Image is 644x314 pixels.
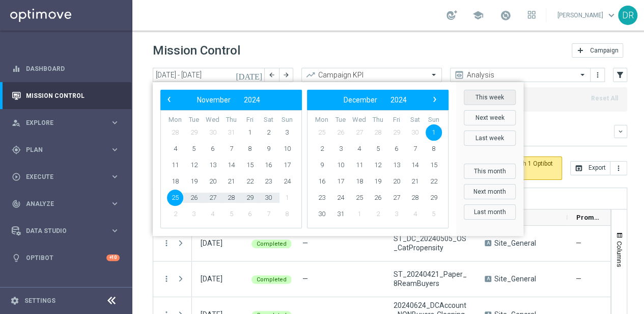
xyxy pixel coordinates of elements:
[234,68,265,83] button: [DATE]
[351,141,367,157] span: 4
[426,157,442,173] span: 15
[590,47,619,54] span: Campaign
[12,118,110,127] div: Explore
[223,141,239,157] span: 7
[223,157,239,173] span: 14
[279,173,295,190] span: 24
[11,146,120,154] button: gps_fixed Plan keyboard_arrow_right
[314,173,330,190] span: 16
[260,124,276,141] span: 2
[301,68,442,82] ng-select: Campaign KPI
[279,206,295,222] span: 8
[394,234,467,252] span: ST_DC_20240505_OS_CatPropensity
[617,128,624,135] i: keyboard_arrow_down
[370,157,386,173] span: 12
[615,70,625,80] i: filter_alt
[201,274,222,283] div: 01 Dec 2024, Sunday
[268,71,275,78] i: arrow_back
[11,254,120,262] div: lightbulb Optibot +10
[351,206,367,222] span: 1
[575,164,583,172] i: open_in_browser
[260,173,276,190] span: 23
[110,118,120,127] i: keyboard_arrow_right
[576,214,601,221] span: Promotions
[12,145,21,154] i: gps_fixed
[12,199,110,208] div: Analyze
[337,93,384,107] button: December
[242,190,258,206] span: 29
[426,206,442,222] span: 5
[12,145,110,154] div: Plan
[222,116,241,124] th: weekday
[260,206,276,222] span: 7
[494,274,536,283] span: Site_General
[572,43,623,58] button: add Campaign
[162,93,176,106] span: ‹
[12,172,21,181] i: play_circle_outline
[186,157,202,173] span: 12
[610,161,627,175] button: more_vert
[277,116,296,124] th: weekday
[426,141,442,157] span: 8
[556,8,618,23] a: [PERSON_NAME]keyboard_arrow_down
[223,173,239,190] span: 21
[570,164,627,172] multiple-options-button: Export to CSV
[163,93,176,107] button: ‹
[257,241,287,247] span: Completed
[351,173,367,190] span: 18
[265,68,279,82] button: arrow_back
[369,116,387,124] th: weekday
[350,116,369,124] th: weekday
[251,274,292,284] colored-tag: Completed
[11,173,120,181] button: play_circle_outline Execute keyboard_arrow_right
[236,70,263,80] i: [DATE]
[618,6,637,25] div: DR
[110,145,120,154] i: keyboard_arrow_right
[407,173,423,190] span: 21
[428,93,441,106] span: ›
[370,124,386,141] span: 28
[204,141,220,157] span: 6
[464,164,516,179] button: This month
[162,239,171,248] button: more_vert
[162,274,171,283] button: more_vert
[314,157,330,173] span: 9
[185,116,204,124] th: weekday
[11,200,120,208] button: track_changes Analyze keyboard_arrow_right
[257,276,287,283] span: Completed
[237,93,267,107] button: 2024
[370,190,386,206] span: 26
[12,82,120,109] div: Mission Control
[242,141,258,157] span: 8
[279,124,295,141] span: 3
[12,244,120,271] div: Optibot
[388,206,405,222] span: 3
[12,64,21,73] i: equalizer
[26,147,110,153] span: Plan
[106,254,120,261] div: +10
[388,190,405,206] span: 27
[464,204,516,220] button: Last month
[242,157,258,173] span: 15
[167,124,183,141] span: 28
[428,93,441,107] button: ›
[406,116,425,124] th: weekday
[186,124,202,141] span: 29
[11,92,120,100] button: Mission Control
[197,96,231,104] span: November
[370,141,386,157] span: 5
[11,65,120,73] div: equalizer Dashboard
[302,239,308,247] span: —
[283,71,290,78] i: arrow_forward
[407,157,423,173] span: 14
[450,68,591,82] ng-select: Analysis
[279,141,295,157] span: 10
[11,119,120,127] div: person_search Explore keyboard_arrow_right
[26,244,106,271] a: Optibot
[614,164,623,172] i: more_vert
[153,261,192,297] div: Press SPACE to select this row.
[332,157,349,173] span: 10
